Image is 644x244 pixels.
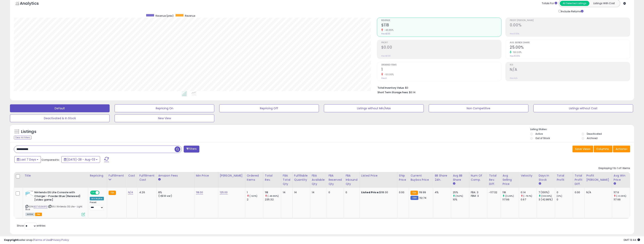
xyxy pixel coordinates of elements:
strong: Copyright [4,238,18,242]
div: 0.00 [399,191,406,194]
div: Current Buybox Price [410,174,431,182]
div: 117.66 [502,198,519,201]
span: 2025-08-11 13:44 GMT [624,238,640,242]
small: (0.29%) [505,194,514,198]
div: FBA: 3 [471,191,484,194]
div: 0 [557,198,573,201]
div: FBA inbound Qty [346,174,358,186]
div: Num of Comp. [471,174,486,182]
small: -50.00% [383,73,394,76]
small: (-50%) [249,194,258,198]
span: Ordered Items [381,64,501,66]
div: Listed Price [361,174,396,178]
small: FBM [410,196,418,200]
div: 0 [328,191,341,194]
a: 118.00 [196,190,203,194]
b: Listed Price: [361,190,379,194]
div: ASIN: [25,191,85,216]
div: 0.14 [521,191,537,194]
div: 3 (42.86%) [539,198,555,201]
h2: N/A [510,67,630,73]
label: Out of Stock [535,136,550,140]
div: Repricing [90,174,105,178]
div: 0 [557,191,573,194]
small: Prev: 0.00% [510,33,519,35]
div: 235.32 [265,198,281,201]
li: $0 [378,85,627,90]
div: 4% [435,191,448,194]
div: Displaying 1 to 1 of 1 items [599,166,630,170]
small: Avg BB Share. [453,182,455,185]
div: Win BuyBox [90,197,104,200]
small: Prev: $235 [381,33,390,35]
div: Avg Selling Price [502,174,517,186]
span: Revenue (prev) [155,14,174,17]
span: ROI [510,64,630,66]
small: (133.33%) [541,194,552,198]
a: Terms of Use [34,238,51,242]
div: 14 [312,191,324,194]
div: FBM: 3 [471,194,484,198]
span: $0.14 [409,90,415,94]
h2: $0.00 [381,45,501,50]
small: Prev: N/A [510,77,518,79]
button: [DATE]-28 - Aug-03 [61,156,100,163]
span: Revenue [185,14,195,17]
h5: Analytics [20,1,46,7]
h2: 25.00% [510,45,630,50]
div: 10% [453,198,469,201]
div: 25% [453,191,469,194]
button: All Selected Listings [560,1,589,6]
button: Listings without Min/Max [324,104,424,112]
div: Title [24,174,86,178]
small: (-0.05%) [616,194,626,198]
div: Total Rev. Diff. [489,174,499,186]
button: Repricing Off [219,104,319,112]
button: Repricing On [115,104,214,112]
div: Cost [128,174,136,178]
button: Listings With Cost [589,1,619,6]
div: Preset: [90,201,104,210]
small: (-79.1%) [523,194,532,198]
div: 8% [158,191,191,194]
div: 118 [265,191,281,194]
b: Nintendo DS Lite Console with Charger - Powder Blue (Renewed) [video game] [34,191,83,203]
span: 112.74 [419,196,427,200]
div: 14 [294,191,307,194]
div: seller snap | | [4,238,69,242]
div: 117.6 [614,191,630,194]
div: Avg BB Share [453,174,467,182]
div: Include Returns [556,9,588,13]
span: Columns [596,147,609,151]
a: 125.00 [220,190,228,194]
div: Amazon Fees [158,174,193,178]
a: N/A [128,190,133,194]
span: Compared to: [42,158,60,162]
small: Avg Win Price. [614,182,616,185]
label: Deactivated [587,132,602,135]
small: -49.86% [383,29,394,32]
div: Avg Win Price [614,174,628,182]
small: Prev: 10.00% [510,55,520,57]
div: Total Profit [557,174,571,182]
button: Default [10,104,110,112]
label: Archived [587,136,598,140]
label: Active [535,132,543,135]
button: Actions [613,146,630,152]
div: FBA Available Qty [312,174,325,186]
small: Amazon Fees. [158,178,161,181]
span: Profit [381,42,501,44]
div: 7 (100%) [539,191,555,194]
div: Ordered Items [247,174,262,182]
div: Fulfillment [109,174,125,178]
small: (-49.86%) [267,194,279,198]
div: 0.67 [521,198,537,201]
button: Deactivated & In Stock [10,114,110,122]
small: (150%) [455,194,463,198]
div: 0.00 [575,191,582,194]
div: Days In Stock [539,174,553,182]
div: 4.26 [139,191,153,194]
small: Days In Stock. [539,182,541,185]
div: N/A [586,191,609,194]
div: 118 [502,191,519,194]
